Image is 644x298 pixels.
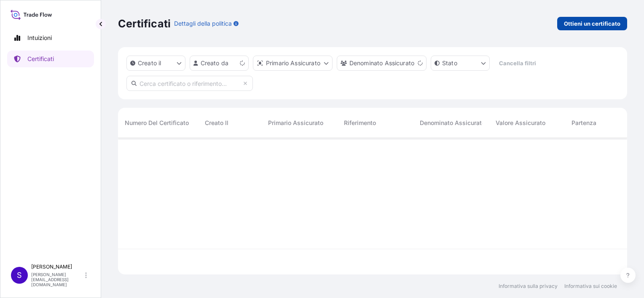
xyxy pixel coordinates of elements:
[27,55,54,63] p: Certificati
[564,19,620,28] p: Ottieni un certificato
[27,34,52,42] p: Intuizioni
[494,56,541,70] button: Cancella filtri
[31,263,83,270] p: [PERSON_NAME]
[126,76,253,91] input: Cerca certificato o riferimento...
[191,118,201,128] button: Sorta
[201,59,228,67] p: Creato da
[431,56,490,71] button: Opzioni del filtro certificateStatus
[499,283,558,290] a: Informativa sulla privacy
[557,17,627,30] a: Ottieni un certificato
[253,56,333,71] button: distributore Opzioni filtro
[572,119,596,127] span: Partenza
[266,59,320,67] p: Primario Assicurato
[125,119,189,127] span: Numero del certificato
[126,56,185,71] button: createdOn Opzioni di filtro
[442,59,457,67] p: Stato
[344,119,376,127] span: Riferimento
[190,56,249,71] button: createdByOpzioni di filtro
[7,29,94,46] a: Intuizioni
[268,119,323,127] span: Primario Assicurato
[138,59,161,67] p: Creato il
[499,59,536,67] p: Cancella filtri
[337,56,427,71] button: cargoOwner Opzioni di filtro
[496,119,545,127] span: Valore assicurato
[31,272,83,287] p: [PERSON_NAME][EMAIL_ADDRESS][DOMAIN_NAME]
[349,59,414,67] p: Denominato Assicurato
[17,271,22,279] span: S
[420,119,485,127] span: Denominato Assicurato
[205,119,228,127] span: Creato il
[118,17,171,30] p: Certificati
[174,19,232,28] p: Dettagli della politica
[564,283,617,290] a: Informativa sui cookie
[7,51,94,67] a: Certificati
